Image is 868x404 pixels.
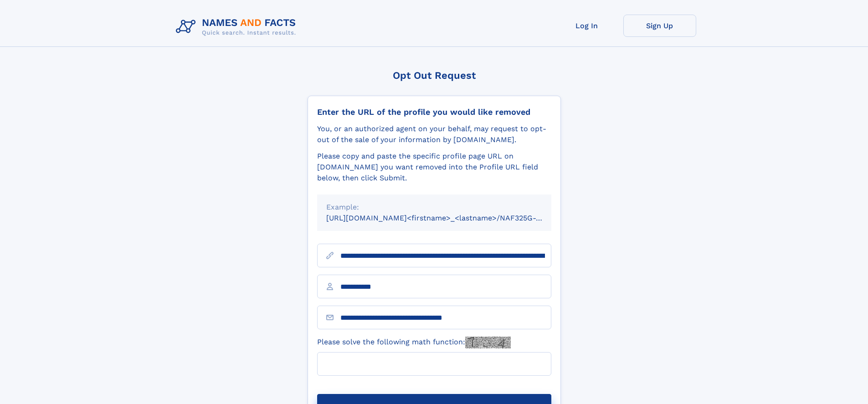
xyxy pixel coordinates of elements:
[317,337,511,348] label: Please solve the following math function:
[308,70,561,81] div: Opt Out Request
[317,151,551,184] div: Please copy and paste the specific profile page URL on [DOMAIN_NAME] you want removed into the Pr...
[326,202,542,213] div: Example:
[550,15,623,37] a: Log In
[326,214,569,222] small: [URL][DOMAIN_NAME]<firstname>_<lastname>/NAF325G-xxxxxxxx
[317,107,551,117] div: Enter the URL of the profile you would like removed
[623,15,696,37] a: Sign Up
[172,15,303,39] img: Logo Names and Facts
[317,123,551,145] div: You, or an authorized agent on your behalf, may request to opt-out of the sale of your informatio...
